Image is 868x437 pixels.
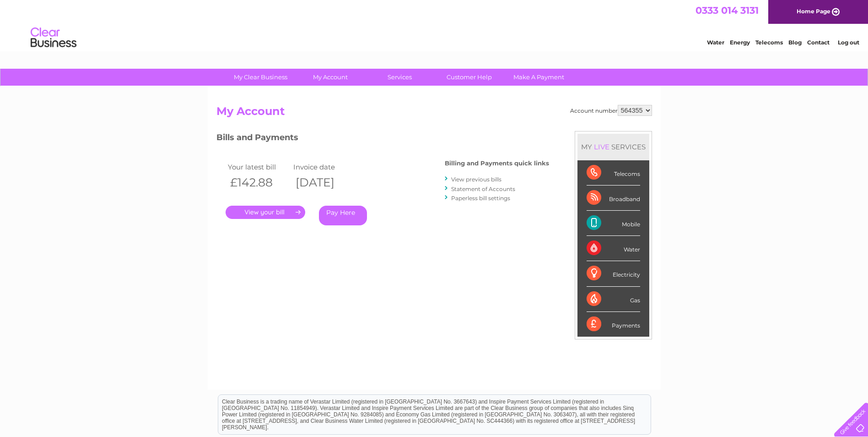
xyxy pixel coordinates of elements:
[226,173,291,192] th: £142.88
[451,195,510,202] a: Paperless bill settings
[292,69,368,86] a: My Account
[226,206,305,219] a: .
[592,142,611,151] div: LIVE
[451,176,501,183] a: View previous bills
[587,211,640,236] div: Mobile
[587,312,640,337] div: Payments
[587,236,640,261] div: Water
[587,261,640,286] div: Electricity
[570,105,652,116] div: Account number
[695,5,759,16] a: 0333 014 3131
[218,5,651,44] div: Clear Business is a trading name of Verastar Limited (registered in [GEOGRAPHIC_DATA] No. 3667643...
[838,39,859,46] a: Log out
[587,160,640,186] div: Telecoms
[362,69,437,86] a: Services
[291,173,357,192] th: [DATE]
[445,160,549,167] h4: Billing and Payments quick links
[319,206,367,225] a: Pay Here
[223,69,298,86] a: My Clear Business
[451,186,515,192] a: Statement of Accounts
[807,39,830,46] a: Contact
[587,186,640,211] div: Broadband
[291,161,357,173] td: Invoice date
[431,69,507,86] a: Customer Help
[501,69,577,86] a: Make A Payment
[755,39,783,46] a: Telecoms
[577,134,649,160] div: MY SERVICES
[730,39,750,46] a: Energy
[587,287,640,312] div: Gas
[30,24,77,52] img: logo.png
[216,105,652,122] h2: My Account
[226,161,291,173] td: Your latest bill
[216,131,549,147] h3: Bills and Payments
[788,39,802,46] a: Blog
[707,39,724,46] a: Water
